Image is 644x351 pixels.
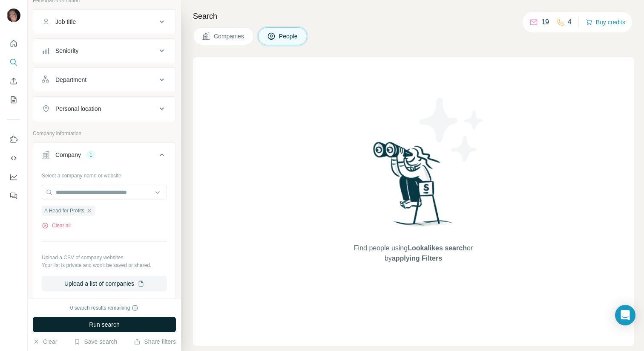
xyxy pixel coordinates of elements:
div: Seniority [55,46,78,55]
p: Your list is private and won't be saved or shared. [42,261,167,269]
p: Company information [33,130,176,137]
div: Open Intercom Messenger [615,305,635,325]
div: 0 search results remaining [70,304,139,312]
button: Share filters [134,337,176,346]
button: Run search [33,317,176,332]
button: Quick start [7,36,20,51]
div: Department [55,75,86,84]
img: Surfe Illustration - Stars [414,91,490,168]
button: Dashboard [7,169,20,185]
div: Job title [55,17,76,26]
button: Use Surfe API [7,151,20,166]
button: Personal location [33,99,175,119]
p: Upload a CSV of company websites. [42,254,167,261]
button: Buy credits [586,16,625,28]
span: applying Filters [392,255,442,262]
div: Personal location [55,104,101,113]
button: Feedback [7,188,20,203]
button: Department [33,70,175,90]
img: Surfe Illustration - Woman searching with binoculars [369,139,458,235]
button: Company1 [33,145,175,168]
button: Job title [33,12,175,32]
h4: Search [193,10,634,22]
span: Lookalikes search [408,244,467,252]
div: 1 [86,151,96,159]
span: People [279,32,299,41]
div: Company [55,151,81,159]
p: 4 [568,17,572,27]
button: Search [7,55,20,70]
button: Enrich CSV [7,73,20,89]
button: Upload a list of companies [42,276,167,291]
button: My lists [7,92,20,107]
img: Avatar [7,9,20,22]
p: 19 [541,17,549,27]
span: Find people using or by [345,243,481,264]
span: Run search [89,320,120,329]
span: A Head for Profits [44,207,84,215]
button: Seniority [33,41,175,61]
button: Clear [33,337,57,346]
span: Companies [214,32,245,41]
div: Select a company name or website [42,168,167,180]
button: Clear all [42,222,71,229]
button: Save search [74,337,117,346]
button: Use Surfe on LinkedIn [7,132,20,147]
